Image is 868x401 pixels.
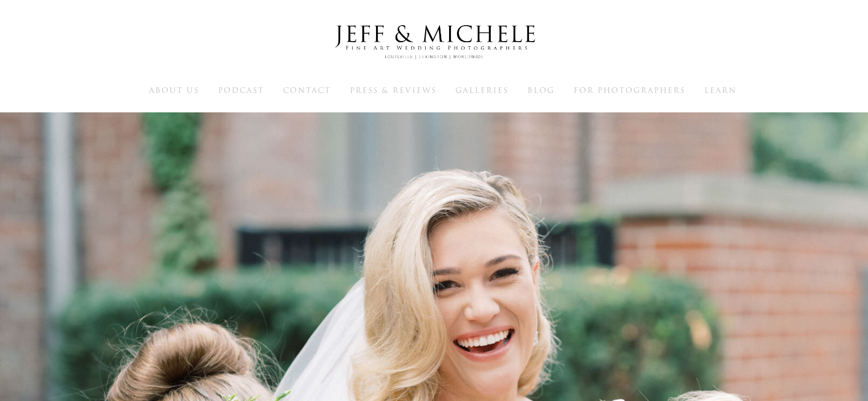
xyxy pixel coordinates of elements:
[455,85,508,96] span: Galleries
[704,85,737,95] a: Learn
[350,85,437,96] span: Press & Reviews
[527,85,555,95] a: Blog
[218,85,264,96] span: Podcast
[455,85,508,95] a: Galleries
[574,85,685,95] a: For Photographers
[574,85,685,96] span: For Photographers
[527,85,555,96] span: Blog
[149,85,199,96] span: About Us
[149,85,199,95] a: About Us
[704,85,737,96] span: Learn
[320,14,548,70] img: Louisville Wedding Photographers - Jeff & Michele Wedding Photographers
[350,85,437,95] a: Press & Reviews
[283,85,331,95] a: Contact
[283,85,331,96] span: Contact
[218,85,264,95] a: Podcast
